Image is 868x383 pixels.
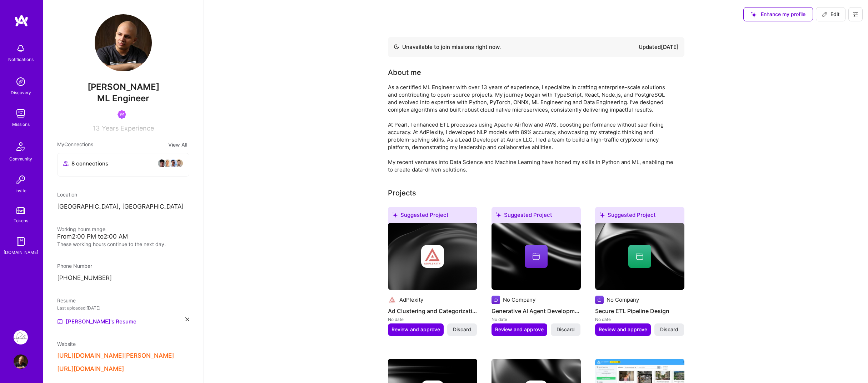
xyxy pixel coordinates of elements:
button: Review and approve [595,323,651,336]
span: 13 [93,124,100,132]
i: icon SuggestedTeams [599,212,605,218]
div: Tokens [14,217,28,224]
span: Phone Number [57,263,92,269]
div: No date [388,316,477,323]
img: Invite [14,173,28,187]
div: Updated [DATE] [639,43,679,51]
img: Been on Mission [118,110,126,119]
span: Years Experience [102,124,154,132]
div: Missions [12,121,30,128]
span: Review and approve [391,326,440,333]
span: Discard [660,326,678,333]
button: Review and approve [492,323,547,336]
img: tokens [16,207,25,214]
div: [DOMAIN_NAME] [4,249,38,256]
img: avatar [158,159,166,168]
button: Enhance my profile [743,7,813,21]
button: View All [166,141,189,149]
div: Notifications [8,56,34,63]
button: 8 connectionsavataravataravataravatar [57,153,189,177]
img: logo [14,14,29,27]
img: avatar [163,159,172,168]
span: Working hours range [57,226,105,232]
img: User Avatar [14,354,28,369]
p: [GEOGRAPHIC_DATA], [GEOGRAPHIC_DATA] [57,203,189,211]
span: My Connections [57,141,93,149]
i: icon SuggestedTeams [392,212,398,218]
div: About me [388,67,421,78]
div: Suggested Project [595,207,684,226]
p: [PHONE_NUMBER] [57,274,189,282]
img: Availability [394,44,399,50]
h4: Generative AI Agent Development [492,306,581,316]
h4: Secure ETL Pipeline Design [595,306,684,316]
button: Discard [551,323,580,336]
div: Discovery [11,89,31,96]
span: Discard [453,326,471,333]
div: AdPlexity [399,296,423,303]
img: avatar [169,159,178,168]
div: These working hours continue to the next day. [57,240,189,248]
img: avatar [175,159,183,168]
img: Company logo [421,245,444,268]
div: No Company [503,296,535,303]
img: guide book [14,234,28,249]
img: cover [595,223,684,290]
i: icon SuggestedTeams [751,12,757,17]
button: Discard [654,323,684,336]
img: cover [388,223,477,290]
img: Community [12,138,29,155]
div: No date [595,316,684,323]
div: Projects [388,188,416,198]
div: From 2:00 PM to 2:00 AM [57,233,189,240]
div: No Company [607,296,639,303]
a: [PERSON_NAME]'s Resume [57,317,136,326]
img: cover [492,223,581,290]
span: Discard [557,326,575,333]
button: [URL][DOMAIN_NAME][PERSON_NAME] [57,352,174,359]
h4: Ad Clustering and Categorization [388,306,477,316]
img: Pearl: ML Engineering Team [14,330,28,344]
span: Review and approve [495,326,544,333]
img: Resume [57,319,63,325]
div: Community [9,155,32,163]
div: Invite [15,187,26,194]
div: Suggested Project [492,207,581,226]
span: 8 connections [71,160,108,167]
span: Edit [822,11,839,18]
button: Edit [816,7,845,21]
img: Company logo [595,296,604,304]
a: Pearl: ML Engineering Team [12,330,30,344]
button: Review and approve [388,323,444,336]
span: Resume [57,297,76,303]
i: icon SuggestedTeams [496,212,501,218]
span: Review and approve [599,326,647,333]
div: Location [57,191,189,198]
img: discovery [14,75,28,89]
div: No date [492,316,581,323]
img: User Avatar [95,14,152,71]
span: [PERSON_NAME] [57,82,189,92]
a: User Avatar [12,354,30,369]
img: Company logo [492,296,500,304]
div: Unavailable to join missions right now. [394,43,501,51]
i: icon Collaborator [63,161,69,166]
span: Website [57,341,76,347]
div: Last uploaded: [DATE] [57,304,189,312]
div: Suggested Project [388,207,477,226]
img: teamwork [14,106,28,121]
div: As a certified ML Engineer with over 13 years of experience, I specialize in crafting enterprise-... [388,83,674,173]
img: bell [14,41,28,56]
span: ML Engineer [97,93,149,103]
span: Enhance my profile [751,11,805,18]
button: Discard [447,323,477,336]
i: icon Close [185,317,189,321]
button: [URL][DOMAIN_NAME] [57,365,124,373]
img: Company logo [388,296,396,304]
